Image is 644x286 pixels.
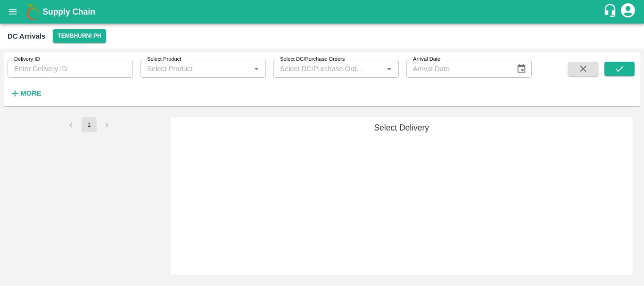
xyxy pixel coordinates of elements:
[62,117,116,132] nav: pagination navigation
[147,56,181,63] label: Select Product
[42,5,603,18] a: Supply Chain
[413,56,440,63] label: Arrival Date
[250,63,263,75] button: Open
[512,60,530,78] button: Choose date
[8,60,133,78] input: Enter Delivery ID
[2,1,24,23] button: open drawer
[82,117,97,132] button: page 1
[619,2,636,22] div: account of current user
[14,56,40,63] label: Delivery ID
[383,63,395,75] button: Open
[8,30,45,42] div: DC Arrivals
[603,3,619,20] div: customer-support
[42,7,95,16] b: Supply Chain
[24,2,42,21] img: logo
[8,85,44,101] button: More
[20,90,41,97] strong: More
[406,60,509,78] input: Arrival Date
[174,121,629,134] h6: Select Delivery
[143,63,248,75] input: Select Product
[276,63,368,75] input: Select DC/Purchase Orders
[53,29,106,43] button: Select DC
[280,56,345,63] label: Select DC/Purchase Orders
